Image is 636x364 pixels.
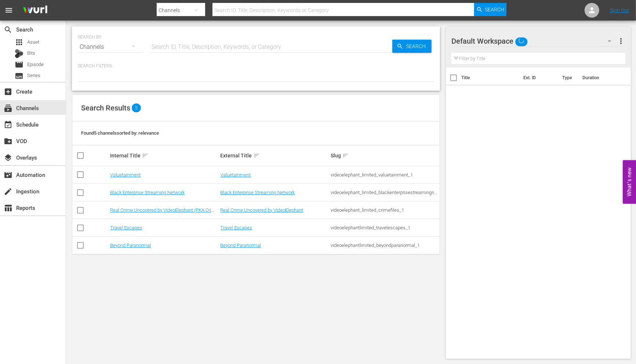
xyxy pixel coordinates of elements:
div: videoelephantlimited_beyondparanormal_1 [331,243,439,248]
img: ans4CAIJ8jUAAAAAAAAAAAAAAAAAAAAAAAAgQb4GAAAAAAAAAAAAAAAAAAAAAAAAJMjXAAAAAAAAAAAAAAAAAAAAAAAAgAT5G... [18,2,53,19]
div: Internal Title [110,151,218,160]
span: Search [403,40,432,53]
button: Open Feedback Widget [623,160,636,204]
th: Duration [578,68,622,88]
div: videoelephant_limited_crimefiles_1 [331,207,439,213]
th: Ext. ID [519,68,558,88]
span: more_vert [617,37,625,45]
a: Travel Escapes [221,225,252,230]
span: sort [253,152,260,159]
button: Search [474,3,506,16]
span: 5 [132,103,141,112]
div: videoelephantlimited_travelescapes_1 [331,225,439,230]
a: Valuetainment [110,172,141,178]
span: Search [485,3,505,16]
a: Real Crime Uncovered by VideoElephant (PKA Crime Files) [110,207,218,218]
span: Channels [4,104,12,113]
button: more_vert [617,32,625,50]
span: Series [15,72,23,80]
a: Beyond Paranormal [221,243,261,248]
a: Beyond Paranormal [110,243,151,248]
span: Automation [4,171,12,179]
div: Bits [15,49,23,58]
span: Search [4,25,12,34]
a: Black Enterprise Streaming Network [110,190,185,195]
span: Overlays [4,153,12,162]
div: External Title [221,151,328,160]
div: videoelephant_limited_blackenterprisestreamingnetwork_1 [331,190,439,195]
span: Episode [15,60,23,69]
span: sort [142,152,148,159]
span: menu [4,6,13,15]
span: Episode [27,61,44,68]
span: Bits [27,50,35,57]
span: Found 5 channels sorted by: relevance [81,130,159,136]
span: Ingestion [4,187,12,196]
span: Create [4,87,12,96]
span: Series [27,72,40,79]
div: Channels [78,37,142,57]
th: Title [461,68,519,88]
th: Type [558,68,578,88]
span: Reports [4,204,12,212]
div: videoelephant_limited_valuetainment_1 [331,172,439,178]
a: Black Enterprise Streaming Network [221,190,295,195]
span: Asset [15,38,23,47]
a: Real Crime Uncovered by VideoElephant [221,207,304,213]
span: VOD [4,137,12,146]
span: Asset [27,39,39,46]
button: Search [392,40,432,53]
div: Default Workspace [451,31,618,51]
a: Valuetainment [221,172,251,178]
a: Sign Out [610,7,629,13]
a: Travel Escapes [110,225,142,230]
div: Slug [331,151,439,160]
p: Search Filters: [78,63,434,69]
span: Search Results [81,103,130,112]
span: Schedule [4,120,12,129]
span: sort [342,152,349,159]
